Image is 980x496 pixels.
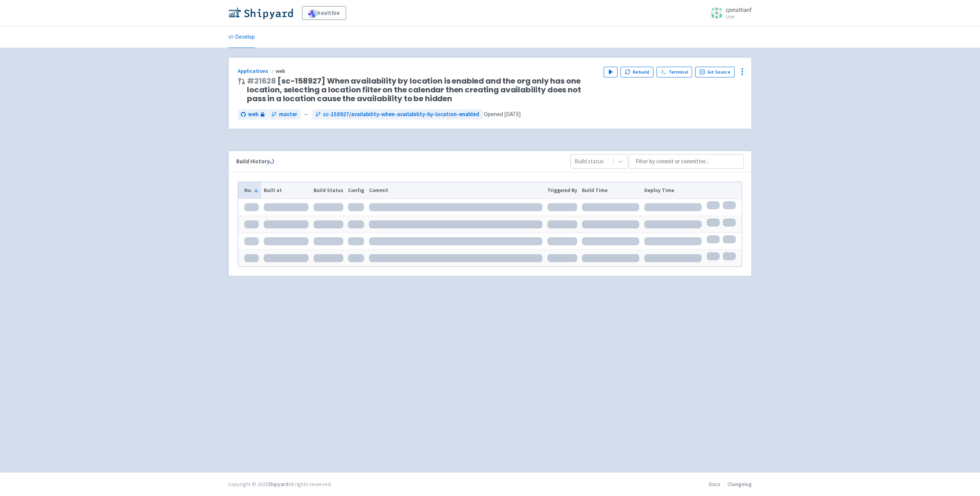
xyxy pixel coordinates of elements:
a: Terminal [657,67,692,77]
th: Config [346,182,367,199]
a: Shipyard [268,481,288,488]
span: web [276,67,286,74]
th: Commit [367,182,545,199]
span: ← [304,110,309,119]
a: #21628 [247,76,276,86]
a: cjonathanf User [706,7,752,19]
a: web [238,109,268,120]
span: [sc-158927] When availability by location is enabled and the org only has one location, selecting... [247,77,598,103]
a: Docs [709,481,720,488]
th: Build Status [311,182,346,199]
a: Applications [238,67,276,74]
a: master [268,109,301,120]
time: [DATE] [504,110,521,118]
span: sc-158927/availability-when-availability-by-location-enabled [323,110,479,119]
a: Git Source [695,67,735,77]
th: Built at [261,182,311,199]
small: User [726,14,752,19]
th: Deploy Time [642,182,704,199]
button: No. [244,186,259,194]
div: Copyright © 2025 All rights reserved. [228,480,332,488]
a: Changelog [727,481,752,488]
span: Opened [484,110,521,118]
button: Play [604,67,617,77]
div: Build History [236,157,558,166]
span: web [248,110,258,119]
span: master [279,110,297,119]
button: Rebuild [621,67,653,77]
a: sc-158927/availability-when-availability-by-location-enabled [312,109,482,120]
a: healthie [302,6,346,20]
a: Develop [228,26,255,48]
img: Shipyard logo [228,7,293,19]
span: cjonathanf [726,6,752,13]
th: Build Time [580,182,642,199]
th: Triggered By [545,182,580,199]
input: Filter by commit or committer... [629,154,744,169]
